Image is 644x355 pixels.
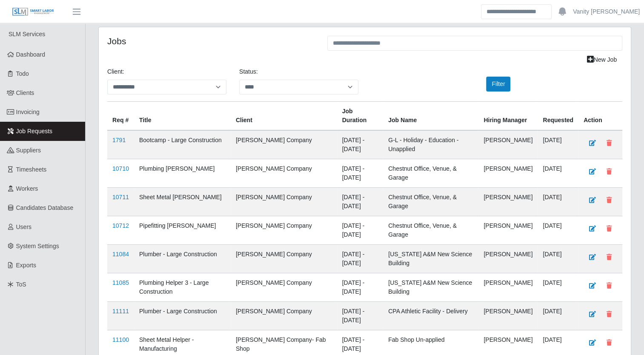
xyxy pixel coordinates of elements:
td: [PERSON_NAME] Company [231,130,337,159]
td: [DATE] - [DATE] [337,188,384,216]
td: [PERSON_NAME] [478,273,538,302]
td: [PERSON_NAME] Company [231,159,337,188]
td: [DATE] - [DATE] [337,216,384,245]
td: [PERSON_NAME] Company [231,245,337,273]
td: [US_STATE] A&M New Science Building [383,273,478,302]
span: Suppliers [16,147,41,154]
td: [DATE] - [DATE] [337,302,384,330]
td: [DATE] [538,130,578,159]
a: 1791 [112,137,126,143]
td: [US_STATE] A&M New Science Building [383,245,478,273]
span: ToS [16,281,26,288]
td: Plumbing Helper 3 - Large Construction [134,273,231,302]
a: 11084 [112,251,129,258]
a: 11111 [112,308,129,315]
td: Pipefitting [PERSON_NAME] [134,216,231,245]
a: New Job [581,52,622,67]
th: Requested [538,102,578,131]
img: SLM Logo [12,7,54,17]
td: [DATE] - [DATE] [337,273,384,302]
span: Workers [16,185,38,192]
span: Job Requests [16,128,53,135]
td: [DATE] - [DATE] [337,159,384,188]
span: Todo [16,70,29,77]
span: Users [16,223,32,230]
td: Plumber - Large Construction [134,245,231,273]
td: [PERSON_NAME] Company [231,216,337,245]
td: [PERSON_NAME] [478,188,538,216]
td: CPA Athletic Facility - Delivery [383,302,478,330]
td: [DATE] - [DATE] [337,245,384,273]
td: [DATE] [538,159,578,188]
td: [PERSON_NAME] Company [231,188,337,216]
a: 10710 [112,165,129,172]
span: Timesheets [16,166,47,173]
span: Clients [16,89,34,96]
td: [DATE] - [DATE] [337,130,384,159]
span: Invoicing [16,109,40,115]
a: 10711 [112,194,129,200]
a: 11100 [112,336,129,343]
label: Status: [239,67,258,76]
td: Plumbing [PERSON_NAME] [134,159,231,188]
td: [PERSON_NAME] Company [231,273,337,302]
th: Hiring Manager [478,102,538,131]
td: [PERSON_NAME] [478,302,538,330]
td: [DATE] [538,273,578,302]
th: Client [231,102,337,131]
td: [DATE] [538,245,578,273]
td: [DATE] [538,216,578,245]
td: Plumber - Large Construction [134,302,231,330]
a: Vanity [PERSON_NAME] [573,7,640,16]
td: Sheet Metal [PERSON_NAME] [134,188,231,216]
th: Job Name [383,102,478,131]
td: G-L - Holiday - Education - Unapplied [383,130,478,159]
label: Client: [107,67,124,76]
button: Filter [486,77,510,92]
th: Req # [107,102,134,131]
td: Chestnut Office, Venue, & Garage [383,159,478,188]
input: Search [481,4,552,19]
td: Chestnut Office, Venue, & Garage [383,188,478,216]
span: Candidates Database [16,204,74,211]
th: Title [134,102,231,131]
td: Chestnut Office, Venue, & Garage [383,216,478,245]
span: Dashboard [16,51,46,58]
span: System Settings [16,243,59,249]
th: Job Duration [337,102,384,131]
td: [PERSON_NAME] [478,216,538,245]
td: [PERSON_NAME] [478,130,538,159]
a: 11085 [112,279,129,286]
td: [PERSON_NAME] Company [231,302,337,330]
a: 10712 [112,222,129,229]
h4: Jobs [107,36,315,46]
th: Action [578,102,622,131]
td: [DATE] [538,302,578,330]
td: [DATE] [538,188,578,216]
td: [PERSON_NAME] [478,245,538,273]
span: SLM Services [9,31,45,37]
td: Bootcamp - Large Construction [134,130,231,159]
td: [PERSON_NAME] [478,159,538,188]
span: Exports [16,262,36,269]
